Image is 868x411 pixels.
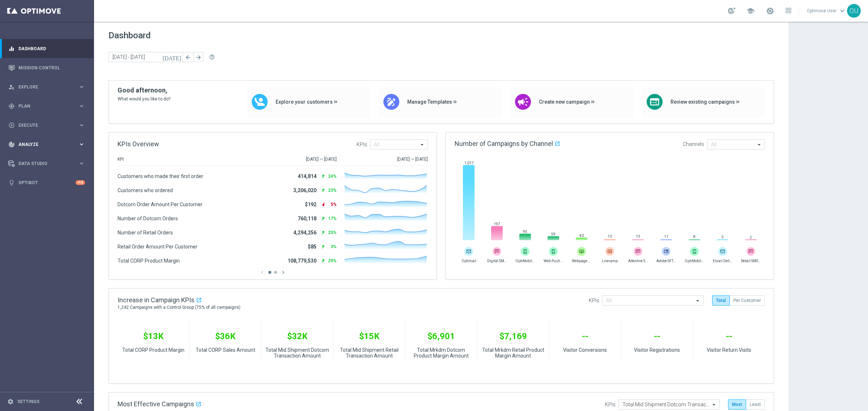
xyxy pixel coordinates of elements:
i: equalizer [8,46,15,52]
button: person_search Explore keyboard_arrow_right [8,84,85,90]
div: Dashboard [8,39,85,58]
span: Analyze [18,142,78,147]
button: play_circle_outline Execute keyboard_arrow_right [8,122,85,128]
span: keyboard_arrow_down [838,7,846,15]
i: keyboard_arrow_right [78,141,85,148]
button: Data Studio keyboard_arrow_right [8,161,85,166]
button: Mission Control [8,65,85,71]
div: Data Studio [8,160,78,167]
button: equalizer Dashboard [8,46,85,52]
i: play_circle_outline [8,122,15,129]
button: gps_fixed Plan keyboard_arrow_right [8,103,85,109]
div: Optibot [8,173,85,192]
i: keyboard_arrow_right [78,122,85,129]
a: Dashboard [18,39,85,58]
div: OU [847,4,861,18]
i: gps_fixed [8,103,15,109]
div: Execute [8,122,78,129]
i: keyboard_arrow_right [78,83,85,90]
a: Optibot [18,173,76,192]
a: Optimove Userkeyboard_arrow_down [806,5,847,16]
button: lightbulb Optibot +10 [8,180,85,186]
div: Plan [8,103,78,109]
span: Plan [18,104,78,108]
a: Settings [17,399,39,404]
a: Mission Control [18,58,85,77]
span: Data Studio [18,161,78,166]
div: +10 [76,180,85,185]
i: person_search [8,84,15,90]
i: lightbulb [8,179,15,186]
i: keyboard_arrow_right [78,160,85,167]
span: school [746,7,754,15]
i: settings [7,398,14,405]
span: Explore [18,85,78,89]
i: track_changes [8,141,15,148]
div: Mission Control [8,58,85,77]
button: track_changes Analyze keyboard_arrow_right [8,142,85,147]
i: keyboard_arrow_right [78,103,85,109]
div: Analyze [8,141,78,148]
span: Execute [18,123,78,127]
div: Explore [8,84,78,90]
